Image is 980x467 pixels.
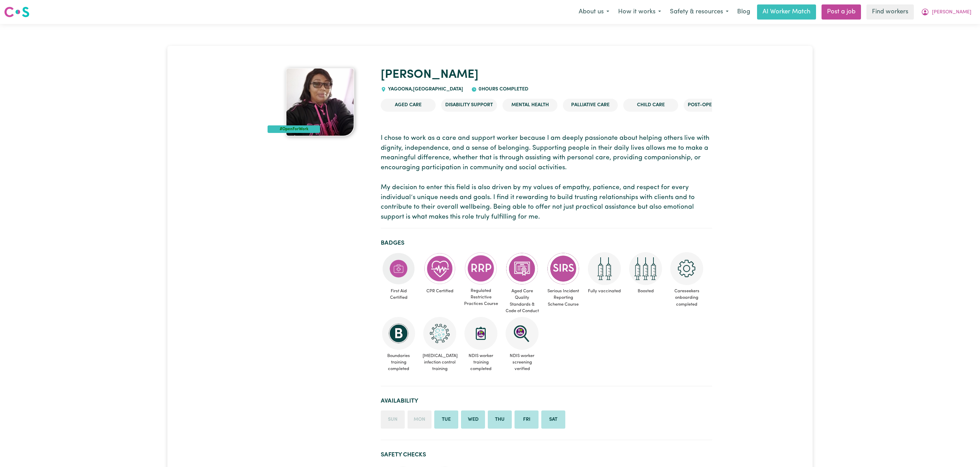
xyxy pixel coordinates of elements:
[670,252,703,285] img: CS Academy: Careseekers Onboarding course completed
[4,6,29,18] img: Careseekers logo
[545,285,581,310] span: Serious Incident Reporting Scheme Course
[547,252,580,285] img: CS Academy: Serious Incident Reporting Scheme course completed
[574,5,614,19] button: About us
[422,350,458,375] span: [MEDICAL_DATA] infection control training
[381,397,712,405] h2: Availability
[917,5,976,19] button: My Account
[614,5,665,19] button: How it works
[506,317,539,350] img: NDIS Worker Screening Verified
[563,99,618,112] li: Palliative care
[381,99,436,112] li: Aged Care
[441,99,497,112] li: Disability Support
[866,4,914,20] a: Find workers
[423,252,456,285] img: Care and support worker has completed CPR Certification
[628,285,663,297] span: Boosted
[587,285,622,297] span: Fully vaccinated
[464,252,497,285] img: CS Academy: Regulated Restrictive Practices course completed
[932,9,971,16] span: [PERSON_NAME]
[423,317,456,350] img: CS Academy: COVID-19 Infection Control Training course completed
[461,410,485,429] li: Available on Wednesday
[588,252,621,285] img: Care and support worker has received 2 doses of COVID-19 vaccine
[477,87,528,92] span: 0 hours completed
[623,99,678,112] li: Child care
[381,239,712,247] h2: Badges
[422,285,458,297] span: CPR Certified
[381,69,479,81] a: [PERSON_NAME]
[381,285,416,304] span: First Aid Certified
[504,285,540,317] span: Aged Care Quality Standards & Code of Conduct
[381,134,712,222] p: I chose to work as a care and support worker because I am deeply passionate about helping others ...
[684,99,745,112] li: Post-operative care
[463,350,499,375] span: NDIS worker training completed
[4,4,29,20] a: Careseekers logo
[463,285,499,310] span: Regulated Restrictive Practices Course
[268,125,320,133] div: #OpenForWork
[434,410,458,429] li: Available on Tuesday
[382,317,415,350] img: CS Academy: Boundaries in care and support work course completed
[381,350,416,375] span: Boundaries training completed
[382,252,415,285] img: Care and support worker has completed First Aid Certification
[757,4,816,20] a: AI Worker Match
[822,4,861,20] a: Post a job
[669,285,705,310] span: Careseekers onboarding completed
[381,451,712,458] h2: Safety Checks
[733,4,754,20] a: Blog
[629,252,662,285] img: Care and support worker has received booster dose of COVID-19 vaccination
[386,87,463,92] span: YAGOONA , [GEOGRAPHIC_DATA]
[286,68,354,136] img: Margaret
[665,5,733,19] button: Safety & resources
[464,317,497,350] img: CS Academy: Introduction to NDIS Worker Training course completed
[488,410,512,429] li: Available on Thursday
[541,410,565,429] li: Available on Saturday
[381,410,405,429] li: Unavailable on Sunday
[503,99,557,112] li: Mental Health
[268,68,373,136] a: Margaret's profile picture'#OpenForWork
[504,350,540,375] span: NDIS worker screening verified
[408,410,432,429] li: Unavailable on Monday
[515,410,539,429] li: Available on Friday
[506,252,539,285] img: CS Academy: Aged Care Quality Standards & Code of Conduct course completed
